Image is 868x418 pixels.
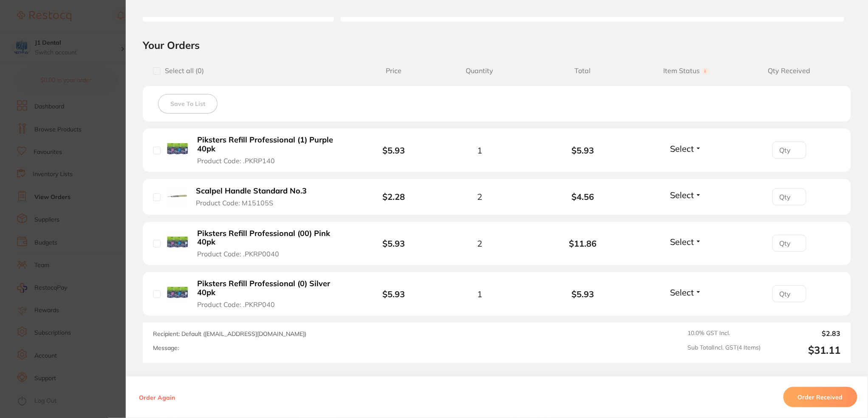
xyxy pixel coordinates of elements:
[382,145,405,156] b: $5.93
[670,287,694,298] span: Select
[382,289,405,299] b: $5.93
[167,139,188,160] img: Piksters Refill Professional (1) Purple 40pk
[161,67,204,75] span: Select all ( 0 )
[195,135,347,165] button: Piksters Refill Professional (1) Purple 40pk Product Code: .PKRP140
[382,238,405,249] b: $5.93
[772,142,806,159] input: Qty
[153,330,306,338] span: Recipient: Default ( [EMAIL_ADDRESS][DOMAIN_NAME] )
[531,289,634,299] b: $5.93
[197,279,344,297] b: Piksters Refill Professional (0) Silver 40pk
[197,136,344,153] b: Piksters Refill Professional (1) Purple 40pk
[428,67,532,75] span: Quantity
[772,235,806,252] input: Qty
[688,330,761,337] span: 10.0 % GST Incl.
[197,301,275,308] span: Product Code: .PKRP040
[531,67,634,75] span: Total
[382,191,405,202] b: $2.28
[196,187,307,196] b: Scalpel Handle Standard No.3
[772,188,806,205] input: Qty
[670,190,694,200] span: Select
[197,250,279,258] span: Product Code: .PKRP0040
[197,157,275,165] span: Product Code: .PKRP140
[531,192,634,202] b: $4.56
[195,279,347,309] button: Piksters Refill Professional (0) Silver 40pk Product Code: .PKRP040
[167,282,188,304] img: Piksters Refill Professional (0) Silver 40pk
[143,39,851,51] h2: Your Orders
[668,190,704,200] button: Select
[477,145,482,155] span: 1
[772,285,806,302] input: Qty
[196,199,274,207] span: Product Code: M15105S
[668,287,704,298] button: Select
[783,387,857,407] button: Order Received
[477,192,482,202] span: 2
[738,67,841,75] span: Qty Received
[531,239,634,248] b: $11.86
[531,145,634,155] b: $5.93
[158,94,218,114] button: Save To List
[668,143,704,154] button: Select
[688,344,761,356] span: Sub Total Incl. GST ( 4 Items)
[195,229,347,259] button: Piksters Refill Professional (00) Pink 40pk Product Code: .PKRP0040
[668,236,704,247] button: Select
[634,67,738,75] span: Item Status
[197,229,344,247] b: Piksters Refill Professional (00) Pink 40pk
[167,232,188,253] img: Piksters Refill Professional (00) Pink 40pk
[359,67,428,75] span: Price
[768,330,841,337] output: $2.83
[477,239,482,248] span: 2
[153,344,179,352] label: Message:
[194,186,317,207] button: Scalpel Handle Standard No.3 Product Code: M15105S
[670,143,694,154] span: Select
[167,186,187,206] img: Scalpel Handle Standard No.3
[136,393,178,401] button: Order Again
[768,344,841,356] output: $31.11
[670,236,694,247] span: Select
[477,289,482,299] span: 1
